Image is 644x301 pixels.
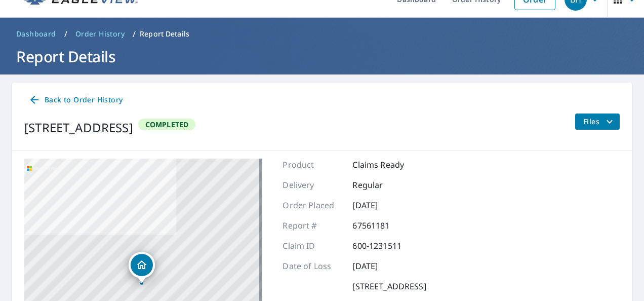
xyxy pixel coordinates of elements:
a: Order History [71,26,129,42]
span: Completed [139,120,195,129]
p: Claim ID [283,240,343,252]
button: filesDropdownBtn-67561181 [575,114,620,130]
span: Order History [75,29,125,39]
a: Dashboard [12,26,60,42]
nav: breadcrumb [12,26,632,42]
p: [DATE] [352,260,413,272]
p: Report # [283,219,343,232]
li: / [64,28,67,40]
p: Delivery [283,179,343,191]
p: Regular [352,179,413,191]
h1: Report Details [12,46,632,67]
p: Product [283,159,343,171]
span: Back to Order History [28,94,123,106]
div: [STREET_ADDRESS] [24,119,133,137]
p: Report Details [140,29,189,39]
span: Files [583,116,616,128]
p: Claims Ready [352,159,413,171]
p: [STREET_ADDRESS] [352,280,426,292]
li: / [133,28,136,40]
div: Dropped pin, building 1, Residential property, 5 WORTHINGTON CT BLOOMINGTON, IL 61704 [129,252,155,283]
p: Order Placed [283,199,343,211]
p: 600-1231511 [352,240,413,252]
p: [DATE] [352,199,413,211]
p: Date of Loss [283,260,343,272]
p: 67561181 [352,219,413,232]
a: Back to Order History [24,91,127,109]
span: Dashboard [16,29,56,39]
